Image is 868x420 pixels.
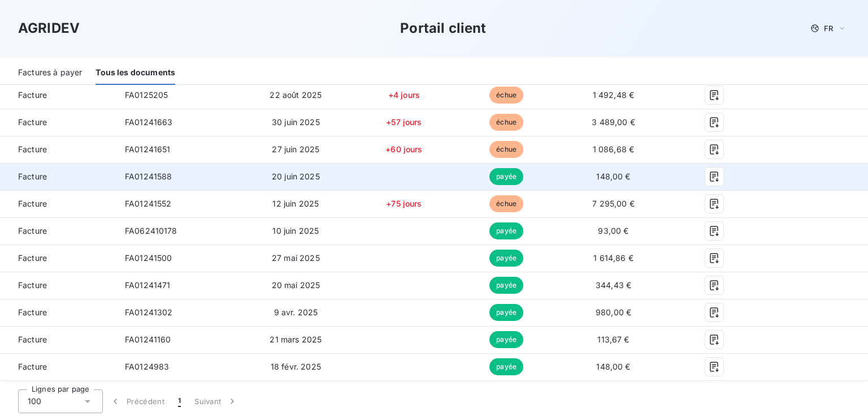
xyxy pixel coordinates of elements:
[270,335,322,344] span: 21 mars 2025
[96,61,175,85] div: Tous les documents
[489,277,523,294] span: payée
[171,389,188,413] button: 1
[9,280,107,291] span: Facture
[593,144,635,154] span: 1 086,68 €
[103,389,171,413] button: Précédent
[598,226,628,235] span: 93,00 €
[125,144,171,154] span: FA01241651
[592,117,635,127] span: 3 489,00 €
[489,331,523,348] span: payée
[272,117,320,127] span: 30 juin 2025
[9,252,107,264] span: Facture
[489,358,523,375] span: payée
[125,90,168,100] span: FA0125205
[593,253,633,263] span: 1 614,86 €
[489,304,523,321] span: payée
[9,361,107,372] span: Facture
[188,389,245,413] button: Suivant
[272,253,320,263] span: 27 mai 2025
[272,280,320,290] span: 20 mai 2025
[271,362,321,371] span: 18 févr. 2025
[178,396,181,407] span: 1
[489,222,523,239] span: payée
[596,362,630,371] span: 148,00 €
[272,144,319,154] span: 27 juin 2025
[593,90,635,100] span: 1 492,48 €
[596,280,631,290] span: 344,43 €
[125,253,172,263] span: FA01241500
[125,199,172,208] span: FA01241552
[18,61,82,85] div: Factures à payer
[274,307,318,317] span: 9 avr. 2025
[125,335,171,344] span: FA01241160
[489,250,523,267] span: payée
[824,24,833,33] span: FR
[489,168,523,185] span: payée
[385,144,422,154] span: +60 jours
[9,89,107,101] span: Facture
[9,144,107,155] span: Facture
[28,396,41,407] span: 100
[489,87,523,104] span: échue
[9,307,107,318] span: Facture
[596,172,630,181] span: 148,00 €
[400,18,486,38] h3: Portail client
[272,199,319,208] span: 12 juin 2025
[9,117,107,128] span: Facture
[272,226,319,235] span: 10 juin 2025
[125,280,171,290] span: FA01241471
[125,307,173,317] span: FA01241302
[9,334,107,345] span: Facture
[388,90,420,100] span: +4 jours
[125,226,177,235] span: FA062410178
[9,171,107,182] span: Facture
[125,117,173,127] span: FA01241663
[596,307,631,317] span: 980,00 €
[489,141,523,158] span: échue
[489,114,523,131] span: échue
[9,198,107,209] span: Facture
[18,18,80,38] h3: AGRIDEV
[386,199,422,208] span: +75 jours
[592,199,635,208] span: 7 295,00 €
[125,362,169,371] span: FA0124983
[489,195,523,212] span: échue
[270,90,322,100] span: 22 août 2025
[597,335,629,344] span: 113,67 €
[9,225,107,237] span: Facture
[272,172,320,181] span: 20 juin 2025
[386,117,422,127] span: +57 jours
[125,172,172,181] span: FA01241588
